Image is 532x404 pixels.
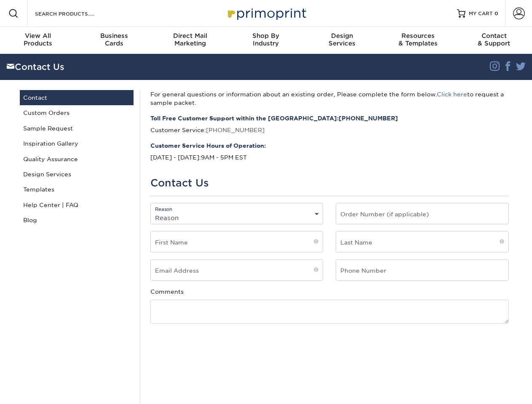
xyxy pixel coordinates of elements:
[304,32,380,40] span: Design
[339,115,398,122] a: [PHONE_NUMBER]
[150,287,184,296] label: Comments
[152,27,228,54] a: Direct MailMarketing
[304,32,380,47] div: Services
[228,27,304,54] a: Shop ByIndustry
[150,141,509,150] strong: Customer Service Hours of Operation:
[150,177,509,189] h1: Contact Us
[152,32,228,40] span: Direct Mail
[152,32,228,47] div: Marketing
[456,32,532,40] span: Contact
[20,197,134,213] a: Help Center | FAQ
[150,114,509,122] strong: Toll Free Customer Support within the [GEOGRAPHIC_DATA]:
[469,10,493,17] span: MY CART
[76,32,152,47] div: Cards
[20,136,134,151] a: Inspiration Gallery
[20,167,134,182] a: Design Services
[495,11,498,16] span: 0
[380,32,456,47] div: & Templates
[228,32,304,40] span: Shop By
[150,141,509,162] p: 9AM - 5PM EST
[20,213,134,228] a: Blog
[76,32,152,40] span: Business
[150,154,201,161] span: [DATE] - [DATE]:
[224,4,308,22] img: Primoprint
[76,27,152,54] a: BusinessCards
[20,105,134,120] a: Custom Orders
[20,121,134,136] a: Sample Request
[380,27,456,54] a: Resources& Templates
[456,32,532,47] div: & Support
[437,91,467,98] a: Click here
[206,127,265,133] a: [PHONE_NUMBER]
[150,114,509,135] p: Customer Service:
[34,8,116,19] input: SEARCH PRODUCTS.....
[20,90,134,105] a: Contact
[228,32,304,47] div: Industry
[304,27,380,54] a: DesignServices
[20,182,134,197] a: Templates
[150,90,509,107] p: For general questions or information about an existing order, Please complete the form below. to ...
[456,27,532,54] a: Contact& Support
[380,32,456,40] span: Resources
[20,151,134,167] a: Quality Assurance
